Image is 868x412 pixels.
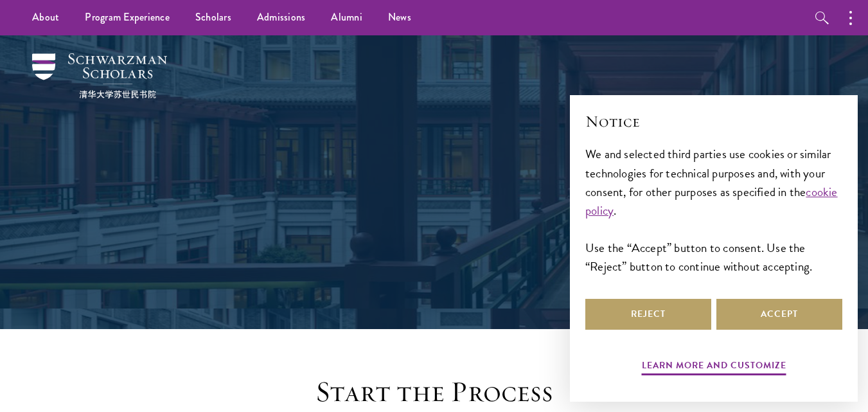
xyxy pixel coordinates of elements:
div: We and selected third parties use cookies or similar technologies for technical purposes and, wit... [585,145,842,275]
a: cookie policy [585,183,838,220]
h2: Notice [585,111,842,132]
button: Learn more and customize [642,357,786,377]
img: Schwarzman Scholars [32,53,167,98]
h2: Start the Process [235,374,633,410]
button: Reject [585,299,711,330]
button: Accept [716,299,842,330]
